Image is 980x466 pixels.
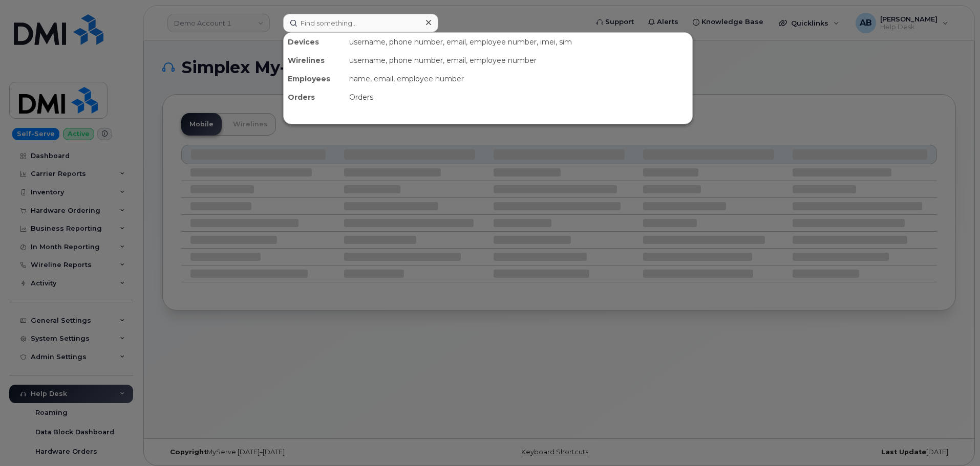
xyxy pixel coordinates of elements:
div: name, email, employee number [345,70,692,88]
div: Orders [345,88,692,106]
div: username, phone number, email, employee number [345,51,692,70]
div: Devices [284,33,345,51]
div: Orders [284,88,345,106]
div: Employees [284,70,345,88]
div: username, phone number, email, employee number, imei, sim [345,33,692,51]
div: Wirelines [284,51,345,70]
